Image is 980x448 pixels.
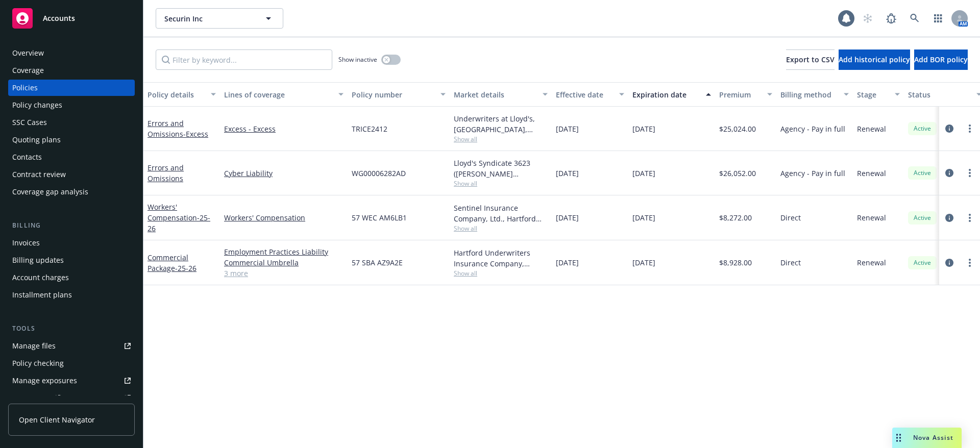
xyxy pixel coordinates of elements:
[8,338,135,354] a: Manage files
[12,97,62,113] div: Policy changes
[857,168,886,179] span: Renewal
[780,168,845,179] span: Agency - Pay in full
[8,62,135,79] a: Coverage
[19,414,95,425] span: Open Client Navigator
[8,45,135,61] a: Overview
[556,212,579,223] span: [DATE]
[857,123,886,134] span: Renewal
[943,122,955,135] a: circleInformation
[454,224,548,233] span: Show all
[632,123,655,134] span: [DATE]
[12,114,47,131] div: SSC Cases
[175,263,197,273] span: - 25-26
[8,97,135,113] a: Policy changes
[8,220,135,231] div: Billing
[556,257,579,268] span: [DATE]
[8,132,135,148] a: Quoting plans
[12,287,72,303] div: Installment plans
[776,82,853,107] button: Billing method
[8,287,135,303] a: Installment plans
[12,338,56,354] div: Manage files
[8,235,135,251] a: Invoices
[943,167,955,179] a: circleInformation
[12,45,44,61] div: Overview
[224,123,344,134] a: Excess - Excess
[914,49,968,70] button: Add BOR policy
[8,166,135,183] a: Contract review
[719,257,752,268] span: $8,928.00
[719,123,756,134] span: $25,024.00
[12,235,40,251] div: Invoices
[8,149,135,165] a: Contacts
[839,49,910,70] button: Add historical policy
[454,247,548,269] div: Hartford Underwriters Insurance Company, Hartford Insurance Group
[556,89,613,100] div: Effective date
[632,257,655,268] span: [DATE]
[8,114,135,131] a: SSC Cases
[904,8,925,29] a: Search
[338,55,377,64] span: Show inactive
[12,132,61,148] div: Quoting plans
[786,49,835,70] button: Export to CSV
[12,372,77,389] div: Manage exposures
[908,89,970,100] div: Status
[892,428,905,448] div: Drag to move
[224,212,344,223] a: Workers' Compensation
[8,4,135,33] a: Accounts
[454,135,548,143] span: Show all
[892,428,962,448] button: Nova Assist
[143,82,220,107] button: Policy details
[12,166,66,183] div: Contract review
[454,269,548,278] span: Show all
[12,149,42,165] div: Contacts
[148,163,184,183] a: Errors and Omissions
[8,390,135,406] a: Manage certificates
[12,80,38,96] div: Policies
[913,433,953,442] span: Nova Assist
[224,168,344,179] a: Cyber Liability
[857,257,886,268] span: Renewal
[352,123,387,134] span: TRICE2412
[632,89,700,100] div: Expiration date
[719,89,761,100] div: Premium
[43,14,75,22] span: Accounts
[857,212,886,223] span: Renewal
[912,258,933,267] span: Active
[8,252,135,268] a: Billing updates
[454,179,548,188] span: Show all
[12,62,44,79] div: Coverage
[632,168,655,179] span: [DATE]
[780,257,801,268] span: Direct
[853,82,904,107] button: Stage
[8,323,135,334] div: Tools
[964,167,976,179] a: more
[224,89,332,100] div: Lines of coverage
[719,212,752,223] span: $8,272.00
[943,212,955,224] a: circleInformation
[857,8,878,29] a: Start snowing
[450,82,552,107] button: Market details
[964,122,976,135] a: more
[8,355,135,371] a: Policy checking
[857,89,889,100] div: Stage
[148,118,208,139] a: Errors and Omissions
[786,55,835,64] span: Export to CSV
[12,390,79,406] div: Manage certificates
[719,168,756,179] span: $26,052.00
[912,124,933,133] span: Active
[12,184,88,200] div: Coverage gap analysis
[12,355,64,371] div: Policy checking
[912,213,933,222] span: Active
[352,89,434,100] div: Policy number
[964,212,976,224] a: more
[943,257,955,269] a: circleInformation
[839,55,910,64] span: Add historical policy
[348,82,450,107] button: Policy number
[632,212,655,223] span: [DATE]
[780,89,838,100] div: Billing method
[912,168,933,178] span: Active
[454,203,548,224] div: Sentinel Insurance Company, Ltd., Hartford Insurance Group
[352,257,403,268] span: 57 SBA AZ9A2E
[8,372,135,389] a: Manage exposures
[183,129,208,139] span: - Excess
